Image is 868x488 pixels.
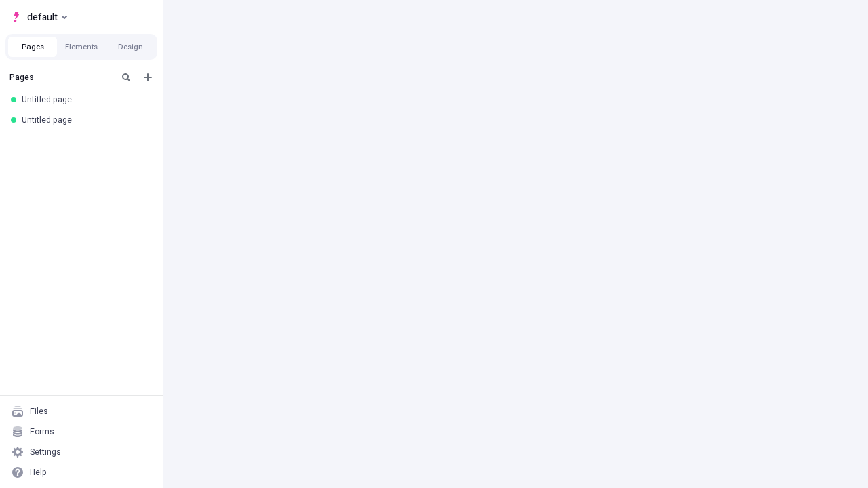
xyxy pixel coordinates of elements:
[30,426,54,437] div: Forms
[106,37,155,57] button: Design
[22,115,146,125] div: Untitled page
[30,406,48,417] div: Files
[30,467,47,478] div: Help
[8,37,57,57] button: Pages
[140,69,156,85] button: Add new
[30,447,61,457] div: Settings
[57,37,106,57] button: Elements
[5,7,73,27] button: Select site
[27,9,58,25] span: default
[22,94,146,105] div: Untitled page
[9,72,113,83] div: Pages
